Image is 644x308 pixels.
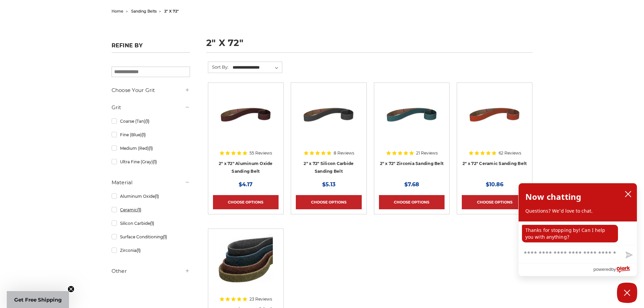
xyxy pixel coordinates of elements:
img: 2" x 72" Silicon Carbide File Belt [302,88,356,142]
a: Choose Options [296,195,361,209]
img: 2"x72" Surface Conditioning Sanding Belts [219,234,273,288]
a: 2" x 72" Aluminum Oxide Pipe Sanding Belt [213,88,279,153]
span: (1) [149,146,153,151]
span: 2" x 72" [164,9,179,14]
span: (1) [145,119,149,124]
a: 2"x72" Surface Conditioning Sanding Belts [213,234,279,299]
a: Choose Options [213,195,279,209]
span: (1) [150,221,154,226]
button: Send message [620,247,637,263]
button: Close Chatbox [617,283,637,303]
select: Sort By: [232,63,282,73]
a: Zirconia [112,244,190,256]
h5: Grit [112,103,190,112]
span: by [611,265,616,274]
span: $7.68 [404,181,419,188]
a: Ultra Fine (Gray) [112,156,190,168]
a: 2" x 72" Ceramic Sanding Belt [462,161,527,166]
a: sanding belts [131,9,157,14]
a: 2" x 72" Silicon Carbide Sanding Belt [304,161,354,174]
a: 2" x 72" Aluminum Oxide Sanding Belt [219,161,273,174]
button: Close teaser [68,286,74,292]
a: home [112,9,123,14]
span: 8 Reviews [334,151,354,155]
img: 2" x 72" Ceramic Pipe Sanding Belt [468,88,522,142]
button: close chatbox [623,189,634,199]
a: 2" x 72" Ceramic Pipe Sanding Belt [462,88,527,153]
span: 55 Reviews [249,151,272,155]
span: (1) [137,248,141,253]
span: 21 Reviews [416,151,438,155]
h5: Material [112,179,190,187]
span: (1) [153,159,157,164]
h5: Other [112,267,190,275]
h2: Now chatting [525,190,581,204]
span: powered [593,265,611,274]
a: Choose Options [462,195,527,209]
img: 2" x 72" Aluminum Oxide Pipe Sanding Belt [219,88,273,142]
span: Get Free Shipping [14,297,62,303]
a: Ceramic [112,204,190,216]
a: Choose Options [379,195,445,209]
span: $4.17 [239,181,253,188]
a: 2" x 72" Zirconia Sanding Belt [380,161,444,166]
a: Aluminum Oxide [112,190,190,202]
span: $10.86 [486,181,503,188]
span: (1) [142,132,146,137]
label: Sort By: [208,62,229,72]
span: (1) [137,207,141,212]
h1: 2" x 72" [206,38,533,53]
a: Surface Conditioning [112,231,190,243]
span: $5.13 [322,181,335,188]
a: Fine (Blue) [112,129,190,141]
span: 62 Reviews [499,151,521,155]
a: Coarse (Tan) [112,115,190,127]
div: olark chatbox [518,183,637,276]
span: (1) [163,234,167,239]
a: 2" x 72" Silicon Carbide File Belt [296,88,361,153]
span: (1) [155,194,159,199]
img: 2" x 72" Zirconia Pipe Sanding Belt [385,88,439,142]
a: 2" x 72" Zirconia Pipe Sanding Belt [379,88,445,153]
p: Questions? We'd love to chat. [525,208,630,214]
a: Powered by Olark [593,263,637,276]
h5: Choose Your Grit [112,86,190,94]
h5: Refine by [112,42,190,53]
div: chat [519,221,637,245]
a: Silicon Carbide [112,217,190,229]
span: 23 Reviews [249,297,272,301]
div: Get Free ShippingClose teaser [7,291,69,308]
p: Thanks for stopping by! Can I help you with anything? [522,225,618,242]
a: Medium (Red) [112,142,190,154]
